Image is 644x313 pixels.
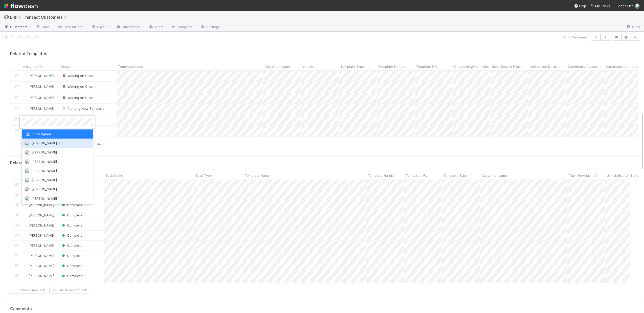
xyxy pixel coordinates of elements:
[25,196,30,201] img: avatar_f5fedbe2-3a45-46b0-b9bb-d3935edf1c24.png
[31,160,57,164] span: [PERSON_NAME]
[25,150,30,155] img: avatar_e72d8d4f-0f5d-4917-9637-c14fda249102.png
[59,141,64,145] span: you
[31,150,57,154] span: [PERSON_NAME]
[31,196,57,200] span: [PERSON_NAME]
[31,178,57,182] span: [PERSON_NAME]
[25,168,30,173] img: avatar_bb6a6da0-b303-4f88-8b1d-90dbc66890ae.png
[31,169,57,173] span: [PERSON_NAME]
[31,187,57,191] span: [PERSON_NAME]
[25,187,30,192] img: avatar_31a23b92-6f17-4cd3-bc91-ece30a602713.png
[25,159,30,164] img: avatar_df83acd9-d480-4d6e-a150-67f005a3ea0d.png
[25,132,51,136] span: Unassigned
[25,141,30,146] img: avatar_ef15843f-6fde-4057-917e-3fb236f438ca.png
[31,141,64,145] span: [PERSON_NAME]
[25,177,30,183] img: avatar_11833ecc-818b-4748-aee0-9d6cf8466369.png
